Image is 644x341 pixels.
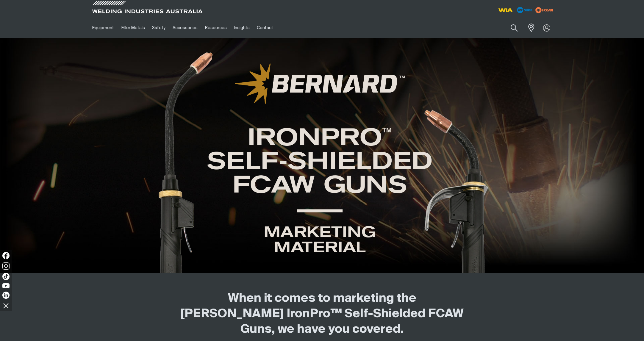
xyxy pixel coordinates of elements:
a: Equipment [89,18,118,38]
a: Contact [253,18,277,38]
img: hide socials [1,301,11,311]
a: Insights [230,18,253,38]
span: When it comes to marketing the [PERSON_NAME] IronPro™ Self-Shielded FCAW Guns, we have you covered. [181,292,464,335]
a: Safety [149,18,169,38]
input: Product name or item number... [497,21,524,35]
a: Accessories [169,18,201,38]
img: Bernard IronPro Self-Shielded FCAW Guns - Marketing Material [155,50,489,273]
a: Resources [201,18,230,38]
img: Facebook [2,252,10,259]
a: Filler Metals [118,18,148,38]
nav: Main [89,18,439,38]
img: TikTok [2,273,10,280]
button: Search products [504,21,524,35]
img: YouTube [2,283,10,288]
img: LinkedIn [2,292,10,299]
img: Instagram [2,262,10,270]
img: miller [534,6,555,15]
